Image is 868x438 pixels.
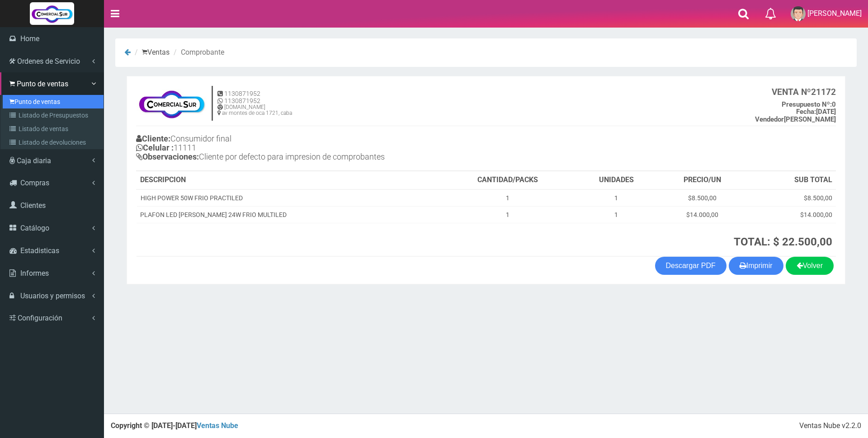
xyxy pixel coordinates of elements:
span: Usuarios y permisos [20,292,85,300]
li: Ventas [132,47,170,58]
strong: TOTAL: $ 22.500,00 [734,235,832,248]
a: Listado de Presupuestos [3,108,104,122]
h6: [DOMAIN_NAME] av montes de oca 1721, caba [217,104,292,116]
span: Home [20,34,39,43]
h4: Consumidor final 11111 Cliente por defecto para impresion de comprobantes [136,132,486,165]
th: CANTIDAD/PACKS [441,171,575,189]
th: DESCRIPCION [137,171,441,189]
a: Punto de ventas [3,95,104,108]
th: SUB TOTAL [746,171,836,189]
td: $14.000,00 [746,206,836,223]
td: 1 [441,206,575,223]
img: Logo grande [30,2,74,25]
a: Volver [786,257,834,275]
a: Listado de ventas [3,122,104,136]
a: Descargar PDF [655,257,726,275]
img: f695dc5f3a855ddc19300c990e0c55a2.jpg [136,85,207,122]
span: Ordenes de Servicio [17,57,80,66]
strong: VENTA Nº [772,87,811,97]
td: $8.500,00 [746,189,836,207]
b: Celular : [136,143,174,152]
b: [PERSON_NAME] [755,115,836,123]
td: $8.500,00 [658,189,746,207]
span: [PERSON_NAME] [807,9,862,18]
span: Configuración [18,314,62,322]
b: Observaciones: [136,152,199,161]
b: [DATE] [796,108,836,116]
td: 1 [575,189,658,207]
span: Informes [20,269,49,278]
a: Ventas Nube [197,421,238,430]
span: Compras [20,179,49,187]
td: 1 [575,206,658,223]
strong: Copyright © [DATE]-[DATE] [111,421,238,430]
td: $14.000,00 [658,206,746,223]
strong: Presupuesto Nº: [782,100,832,108]
th: UNIDADES [575,171,658,189]
h5: 1130871952 1130871952 [217,90,292,104]
strong: Fecha: [796,108,816,116]
td: 1 [441,189,575,207]
span: Punto de ventas [17,80,68,88]
span: Clientes [20,201,46,210]
b: Cliente: [136,134,170,143]
b: 21172 [772,87,836,97]
div: Ventas Nube v2.2.0 [799,421,861,431]
a: Listado de devoluciones [3,136,104,149]
img: User Image [791,6,806,21]
td: HIGH POWER 50W FRIO PRACTILED [137,189,441,207]
strong: Vendedor [755,115,784,123]
span: Catálogo [20,224,49,232]
li: Comprobante [171,47,224,58]
span: Estadisticas [20,246,59,255]
b: 0 [782,100,836,108]
button: Imprimir [729,257,783,275]
th: PRECIO/UN [658,171,746,189]
span: Caja diaria [17,156,51,165]
td: PLAFON LED [PERSON_NAME] 24W FRIO MULTILED [137,206,441,223]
